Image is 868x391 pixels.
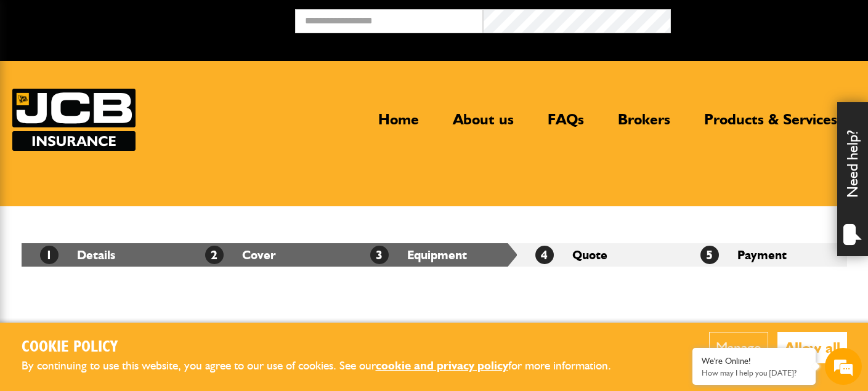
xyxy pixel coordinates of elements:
p: How may I help you today? [702,368,806,377]
a: cookie and privacy policy [376,358,508,373]
a: 2Cover [205,248,276,262]
span: 4 [535,246,554,264]
li: Payment [682,243,847,267]
a: Products & Services [695,110,846,139]
a: About us [444,110,523,139]
button: Manage [709,332,768,363]
div: We're Online! [702,356,806,366]
div: Need help? [837,102,868,256]
a: Home [369,110,428,139]
li: Equipment [352,243,517,267]
img: JCB Insurance Services logo [12,89,136,151]
p: By continuing to use this website, you agree to our use of cookies. See our for more information. [22,357,631,376]
li: Quote [517,243,682,267]
a: 1Details [40,248,115,262]
h1: Your equipment [22,322,267,363]
a: JCB Insurance Services [12,89,136,151]
button: Allow all [777,332,847,363]
span: 5 [700,246,719,264]
a: FAQs [538,110,593,139]
button: Broker Login [671,9,859,28]
span: 2 [205,246,224,264]
span: 1 [40,246,59,264]
span: 3 [370,246,389,264]
h2: Cookie Policy [22,338,631,357]
a: Brokers [609,110,679,139]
